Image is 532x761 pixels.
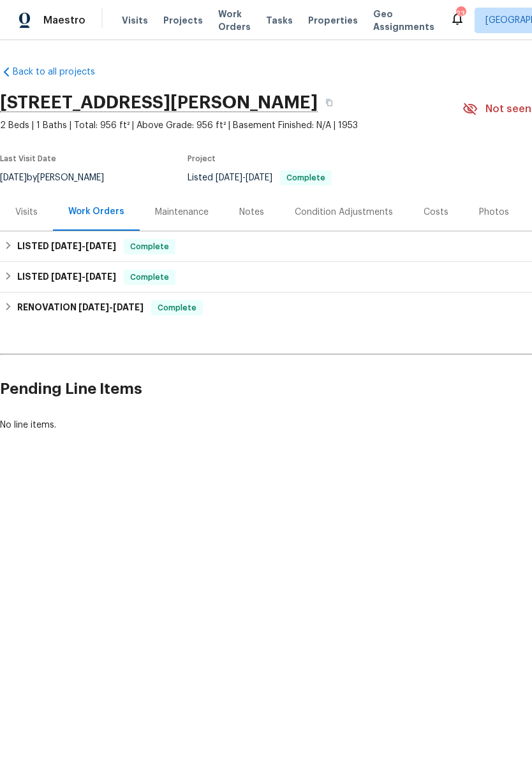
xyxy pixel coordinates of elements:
[281,174,330,182] span: Complete
[188,173,332,182] span: Listed
[152,301,202,314] span: Complete
[51,242,116,250] span: -
[125,240,174,253] span: Complete
[122,14,148,27] span: Visits
[125,271,174,284] span: Complete
[216,173,242,182] span: [DATE]
[85,272,116,281] span: [DATE]
[15,206,38,219] div: Visits
[424,206,448,219] div: Costs
[43,14,85,27] span: Maestro
[308,14,358,27] span: Properties
[113,303,144,312] span: [DATE]
[246,173,272,182] span: [DATE]
[68,205,124,218] div: Work Orders
[373,8,434,33] span: Geo Assignments
[239,206,264,219] div: Notes
[51,242,82,250] span: [DATE]
[479,206,509,219] div: Photos
[85,242,116,250] span: [DATE]
[163,14,203,27] span: Projects
[51,272,82,281] span: [DATE]
[216,173,272,182] span: -
[155,206,209,219] div: Maintenance
[266,16,293,25] span: Tasks
[17,300,144,315] h6: RENOVATION
[51,272,116,281] span: -
[188,155,216,163] span: Project
[318,91,341,114] button: Copy Address
[78,303,109,312] span: [DATE]
[295,206,393,219] div: Condition Adjustments
[17,270,116,285] h6: LISTED
[456,8,465,20] div: 23
[78,303,144,312] span: -
[218,8,251,33] span: Work Orders
[17,239,116,254] h6: LISTED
